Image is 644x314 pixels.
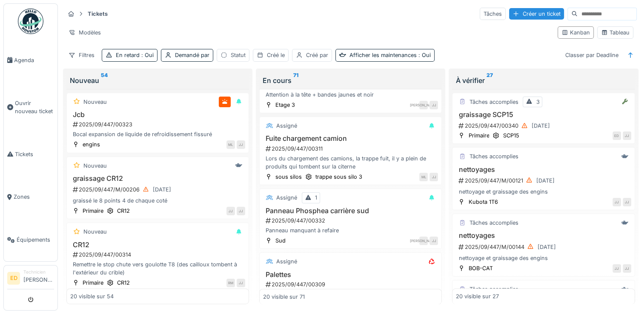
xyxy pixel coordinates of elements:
div: Panneau manquant à refaire [263,226,438,234]
div: [PERSON_NAME] [419,237,428,245]
div: Bocal expansion de liquide de refroidissement fissuré [70,130,245,138]
div: Créé le [267,51,285,59]
span: Agenda [14,56,54,64]
h3: graissage SCP15 [456,111,631,119]
div: JJ [237,140,245,149]
div: Tâches accomplies [469,152,518,160]
div: Demandé par [175,51,209,59]
h3: nettoyages [456,231,631,240]
sup: 54 [101,75,108,86]
div: Primaire [83,207,103,215]
div: 2025/09/447/M/00144 [458,242,631,252]
div: 1 [315,194,317,202]
div: [DATE] [153,186,171,194]
div: Assigné [276,257,297,265]
div: JJ [429,237,438,245]
div: Kanban [561,29,590,37]
div: Lors du chargement des camions, la trappe fuit, il y a plein de produits qui tombent sur la citerne [263,154,438,171]
div: Modèles [65,26,105,39]
div: Nouveau [70,75,246,86]
div: 20 visible sur 27 [456,292,499,300]
div: Statut [231,51,246,59]
div: Attention à la tête + bandes jaunes et noir [263,91,438,99]
div: 2025/09/447/00314 [72,251,245,259]
div: 2025/09/447/M/00206 [72,184,245,195]
span: : Oui [140,52,154,58]
div: Créer un ticket [509,8,564,20]
span: : Oui [417,52,431,58]
div: 2025/09/447/00311 [265,145,438,153]
h3: CR12 [70,241,245,249]
div: trappe sous silo 3 [315,173,362,181]
li: [PERSON_NAME] [23,269,54,287]
div: Etage 3 [275,101,295,109]
span: Équipements [17,236,54,244]
a: ED Technicien[PERSON_NAME] [7,269,54,289]
div: 3 [536,98,539,106]
h3: nettoyages [456,166,631,174]
div: CR12 [117,207,130,215]
div: sous silos [275,173,302,181]
a: Équipements [4,218,57,261]
a: Zones [4,176,57,219]
sup: 27 [486,75,492,86]
div: graissé le 8 points 4 de chaque coté [70,197,245,205]
div: Tableau [601,29,630,37]
div: ED [613,131,621,140]
div: Primaire [468,131,489,140]
div: Tâches accomplies [469,98,518,106]
div: À vérifier [455,75,631,86]
h3: Fuite chargement camion [263,134,438,143]
div: Filtres [65,49,98,61]
div: En retard [116,51,154,59]
a: Agenda [4,39,57,82]
div: JJ [226,207,235,215]
li: ED [7,272,20,285]
div: ML [419,173,428,181]
div: Afficher les maintenances [349,51,431,59]
div: [DATE] [537,243,555,251]
div: Tâches accomplies [469,285,518,293]
div: [DATE] [536,177,554,185]
div: 20 visible sur 54 [70,292,114,300]
div: Remettre le stop chute vers goulotte T8 (des cailloux tombent à l'extérieur du crible) [70,260,245,277]
div: nettoyage et graissage des engins [456,254,631,262]
div: CR12 [117,279,130,287]
div: Kubota 1T6 [468,198,498,206]
div: 2025/09/447/M/00121 [458,175,631,186]
div: Technicien [23,269,54,275]
div: [DATE] [531,122,550,130]
div: 2025/09/447/00323 [72,120,245,128]
div: BOB-CAT [468,264,492,272]
sup: 71 [293,75,298,86]
div: 2025/09/447/00309 [265,280,438,288]
div: Nouveau [83,228,107,236]
div: 2025/09/447/00332 [265,217,438,225]
div: JJ [429,101,438,109]
div: Primaire [83,279,103,287]
div: JJ [613,198,621,206]
h3: Panneau Phosphea carrière sud [263,207,438,215]
strong: Tickets [84,10,111,18]
div: RM [226,279,235,287]
span: Zones [14,193,54,201]
div: JJ [613,264,621,273]
div: Tâches accomplies [469,219,518,227]
div: JJ [623,264,631,273]
div: Tâches [480,8,506,20]
div: JJ [237,207,245,215]
h3: graissage CR12 [70,174,245,183]
div: Sud [275,237,286,245]
span: Tickets [15,150,54,158]
div: Assigné [276,194,297,202]
div: 2025/09/447/00340 [458,120,631,131]
div: nettoyage et graissage des engins [456,188,631,196]
h3: Palettes [263,271,438,279]
div: [PERSON_NAME] [419,101,428,109]
div: JJ [623,131,631,140]
div: JJ [429,173,438,181]
div: Créé par [306,51,328,59]
div: Classer par Deadline [561,49,622,61]
div: SCP15 [503,131,519,140]
div: 20 visible sur 71 [263,292,305,300]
